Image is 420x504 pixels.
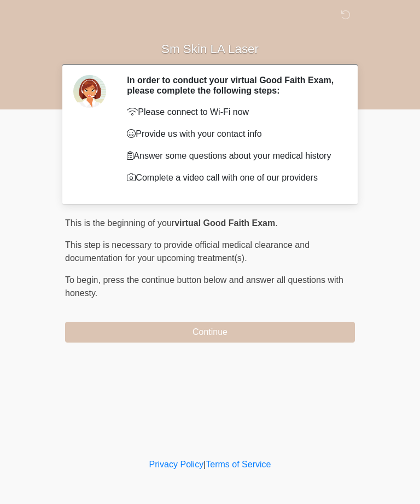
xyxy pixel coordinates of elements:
span: To begin, [65,275,103,285]
p: Answer some questions about your medical history [127,149,339,163]
a: Terms of Service [206,460,271,469]
span: . [275,218,277,228]
img: Sm Skin La Laser Logo [54,8,68,22]
p: Complete a video call with one of our providers [127,171,339,184]
h2: In order to conduct your virtual Good Faith Exam, please complete the following steps: [127,75,339,96]
h1: Sm Skin LA Laser [57,39,363,60]
span: press the continue button below and answer all questions with honesty. [65,275,343,298]
img: Agent Avatar [73,75,106,108]
strong: virtual Good Faith Exam [174,218,275,228]
span: This step is necessary to provide official medical clearance and documentation for your upcoming ... [65,240,310,263]
p: Provide us with your contact info [127,128,339,141]
a: Privacy Policy [149,460,204,469]
span: This is the beginning of your [65,218,174,228]
p: Please connect to Wi-Fi now [127,106,339,119]
a: | [203,460,206,469]
button: Continue [65,322,355,343]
